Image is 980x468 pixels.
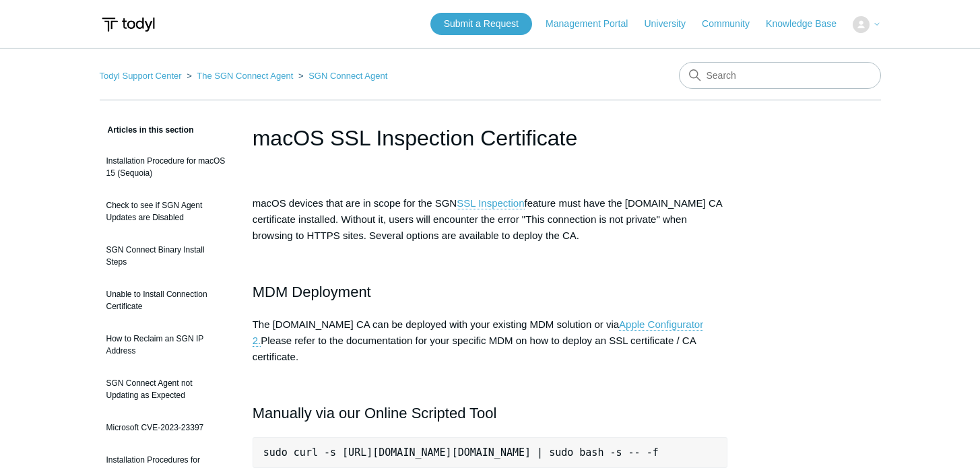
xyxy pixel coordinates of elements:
a: Submit a Request [430,13,532,35]
a: Apple Configurator 2. [253,319,703,347]
a: SGN Connect Binary Install Steps [100,237,232,275]
p: The [DOMAIN_NAME] CA can be deployed with your existing MDM solution or via Please refer to the d... [253,316,728,365]
a: SGN Connect Agent [308,71,387,81]
img: Todyl Support Center Help Center home page [100,12,157,37]
a: Management Portal [546,17,641,31]
h2: MDM Deployment [253,280,728,304]
a: Unable to Install Connection Certificate [100,281,232,319]
a: Todyl Support Center [100,71,182,81]
h2: Manually via our Online Scripted Tool [253,401,728,425]
a: The SGN Connect Agent [197,71,293,81]
li: SGN Connect Agent [296,71,387,81]
p: macOS devices that are in scope for the SGN feature must have the [DOMAIN_NAME] CA certificate in... [253,195,728,244]
a: How to Reclaim an SGN IP Address [100,326,232,364]
li: The SGN Connect Agent [184,71,296,81]
a: Knowledge Base [766,17,850,31]
span: Articles in this section [100,125,194,135]
a: SGN Connect Agent not Updating as Expected [100,370,232,408]
input: Search [679,62,881,89]
a: Check to see if SGN Agent Updates are Disabled [100,193,232,230]
a: University [644,17,698,31]
h1: macOS SSL Inspection Certificate [253,122,728,154]
a: Community [702,17,763,31]
a: Installation Procedure for macOS 15 (Sequoia) [100,148,232,186]
li: Todyl Support Center [100,71,185,81]
a: SSL Inspection [457,197,524,209]
a: Microsoft CVE-2023-23397 [100,415,232,440]
pre: sudo curl -s [URL][DOMAIN_NAME][DOMAIN_NAME] | sudo bash -s -- -f [253,437,728,468]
